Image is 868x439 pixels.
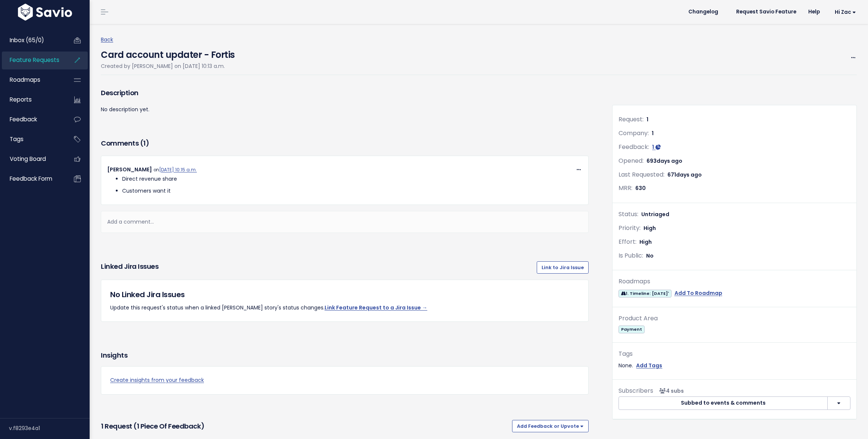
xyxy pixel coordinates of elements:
[636,361,662,370] a: Add Tags
[646,252,654,259] span: No
[10,155,46,163] span: Voting Board
[619,276,850,287] div: Roadmaps
[16,4,74,21] img: logo-white.9d6f32f41409.svg
[619,115,644,124] span: Request:
[835,9,856,15] span: Hi Zac
[647,116,648,123] span: 1
[101,138,589,149] h3: Comments ( )
[2,52,62,69] a: Feature Requests
[107,166,152,173] span: [PERSON_NAME]
[2,91,62,108] a: Reports
[652,143,654,151] span: 1
[101,421,509,432] h3: 1 Request (1 piece of Feedback)
[10,175,52,183] span: Feedback form
[826,6,862,18] a: Hi Zac
[143,138,146,148] span: 1
[657,157,682,165] span: days ago
[110,376,579,385] a: Create insights from your feedback
[110,289,579,300] h5: No Linked Jira Issues
[647,157,682,165] span: 693
[2,32,62,49] a: Inbox (65/0)
[110,303,579,312] p: Update this request's status when a linked [PERSON_NAME] story's status changes.
[9,418,90,438] div: v.f8293e4a1
[101,211,589,233] div: Add a comment...
[101,88,589,98] h3: Description
[2,170,62,187] a: Feedback form
[619,170,664,179] span: Last Requested:
[159,167,197,173] a: [DATE] 10:15 a.m.
[619,349,850,359] div: Tags
[512,420,589,432] button: Add Feedback or Upvote
[101,36,113,43] a: Back
[619,326,644,333] span: Payment
[122,174,582,184] p: Direct revenue share
[639,238,652,246] span: High
[325,304,427,311] a: Link Feature Request to a Jira Issue →
[641,211,669,218] span: Untriaged
[652,130,654,137] span: 1
[635,184,646,192] span: 630
[619,184,632,192] span: MRR:
[10,96,32,103] span: Reports
[122,186,582,196] p: Customers want it
[2,111,62,128] a: Feedback
[656,387,684,395] span: <p><strong>Subscribers</strong><br><br> - Kris Casalla<br> - jose caselles<br> - Giriraj Bhojak<b...
[537,261,589,273] a: Link to Jira Issue
[2,71,62,88] a: Roadmaps
[619,156,644,165] span: Opened:
[2,150,62,168] a: Voting Board
[688,9,718,15] span: Changelog
[2,131,62,148] a: Tags
[619,224,641,232] span: Priority:
[10,36,44,44] span: Inbox (65/0)
[619,386,653,395] span: Subscribers
[644,224,656,232] span: High
[667,171,702,178] span: 671
[154,167,197,173] span: on
[619,361,850,370] div: None.
[619,396,828,410] button: Subbed to events & comments
[101,261,158,273] h3: Linked Jira issues
[619,251,643,260] span: Is Public:
[652,143,661,151] a: 1
[10,56,59,64] span: Feature Requests
[101,44,235,62] h4: Card account updater - Fortis
[10,76,40,84] span: Roadmaps
[619,290,671,298] span: 1. Timeline: [DATE]'
[619,313,850,324] div: Product Area
[730,6,802,18] a: Request Savio Feature
[619,237,636,246] span: Effort:
[101,62,225,70] span: Created by [PERSON_NAME] on [DATE] 10:13 a.m.
[619,129,649,137] span: Company:
[101,105,589,114] p: No description yet.
[802,6,826,18] a: Help
[10,135,24,143] span: Tags
[619,289,671,298] a: 1. Timeline: [DATE]'
[10,115,37,123] span: Feedback
[675,289,722,298] a: Add To Roadmap
[619,210,638,218] span: Status:
[676,171,702,178] span: days ago
[101,350,127,361] h3: Insights
[619,143,649,151] span: Feedback:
